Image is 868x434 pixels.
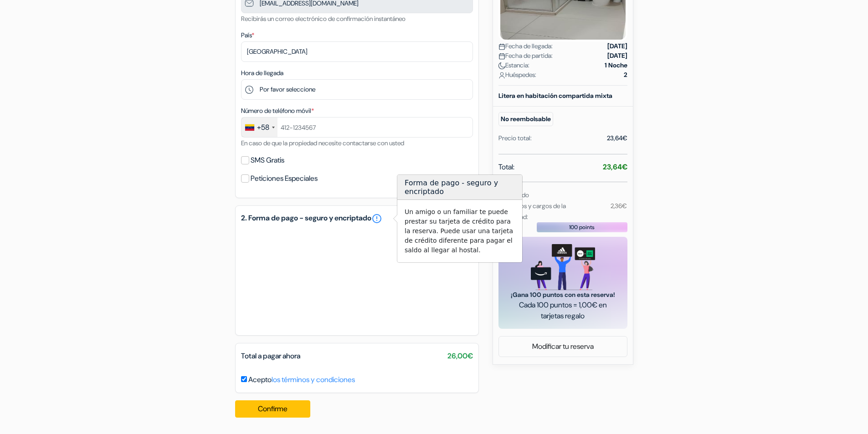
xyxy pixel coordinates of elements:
img: moon.svg [498,62,505,69]
span: Huéspedes: [498,70,536,80]
a: error_outline [371,213,382,224]
strong: 2 [624,70,627,80]
strong: 23,64€ [603,162,627,172]
iframe: Campo de entrada seguro para el pago [239,226,475,330]
small: En caso de que la propiedad necesite contactarse con usted [241,139,404,147]
span: 100 points [569,223,595,231]
small: No reembolsable [498,112,553,126]
strong: [DATE] [607,41,627,51]
img: user_icon.svg [498,72,505,79]
span: Total a pagar ahora [241,351,300,361]
span: Fecha de partida: [498,51,553,61]
label: Acepto [248,374,355,385]
button: Confirme [235,400,311,418]
strong: 1 Noche [605,61,627,70]
span: ¡Gana 100 puntos con esta reserva! [509,290,616,300]
div: Venezuela: +58 [241,117,277,137]
label: Número de teléfono móvil [241,106,314,116]
div: 23,64€ [607,133,627,143]
img: calendar.svg [498,53,505,60]
h5: 2. Forma de pago - seguro y encriptado [241,213,473,224]
small: Impuestos y cargos de la propiedad: [498,202,566,221]
label: Hora de llegada [241,68,283,78]
span: Estancia: [498,61,529,70]
span: Total: [498,162,514,173]
img: calendar.svg [498,43,505,50]
div: Precio total: [498,133,532,143]
span: 26,00€ [447,351,473,362]
label: SMS Gratis [251,154,284,167]
div: Un amigo o un familiar te puede prestar su tarjeta de crédito para la reserva. Puede usar una tar... [397,200,522,262]
label: Peticiones Especiales [251,172,318,185]
a: Modificar tu reserva [499,338,627,355]
strong: [DATE] [607,51,627,61]
h3: Forma de pago - seguro y encriptado [397,175,522,200]
a: los términos y condiciones [272,375,355,384]
span: Cada 100 puntos = 1,00€ en tarjetas regalo [509,300,616,322]
small: 2,36€ [611,202,627,210]
b: Litera en habitación compartida mixta [498,92,612,100]
small: Recibirás un correo electrónico de confirmación instantáneo [241,15,406,23]
label: País [241,31,254,40]
img: gift_card_hero_new.png [531,244,595,290]
input: 412-1234567 [241,117,473,138]
div: +58 [257,122,269,133]
span: Fecha de llegada: [498,41,553,51]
